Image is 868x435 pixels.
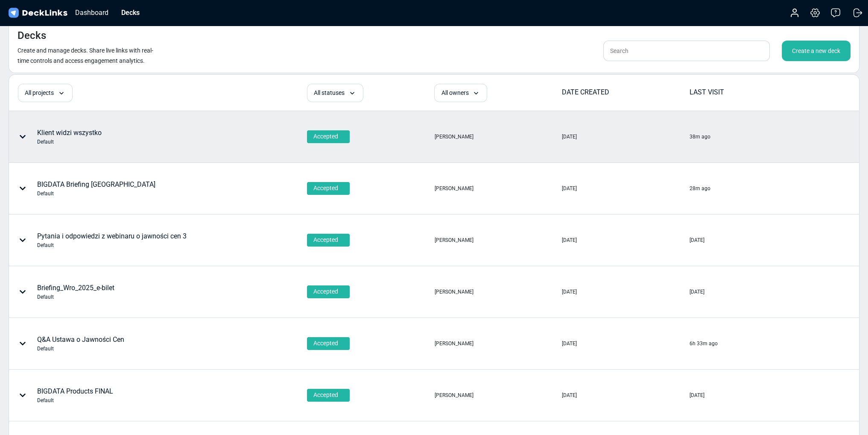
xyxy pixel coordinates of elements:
small: Create and manage decks. Share live links with real-time controls and access engagement analytics. [18,47,153,64]
div: Default [37,241,187,249]
div: [DATE] [562,288,577,296]
div: [DATE] [562,391,577,399]
span: Accepted [313,235,338,244]
div: Pytania i odpowiedzi z webinaru o jawności cen 3 [37,231,187,249]
div: [DATE] [690,236,704,244]
div: All owners [434,84,487,102]
div: [DATE] [562,236,577,244]
div: Default [37,190,155,197]
div: 28m ago [690,185,710,192]
div: Default [37,293,114,301]
div: Create a new deck [782,41,850,61]
div: Dashboard [71,7,113,18]
input: Search [603,41,770,61]
span: Accepted [313,391,338,400]
div: [DATE] [690,288,704,296]
img: DeckLinks [7,7,69,19]
div: 6h 33m ago [690,340,718,347]
span: Accepted [313,132,338,141]
div: [DATE] [562,340,577,347]
div: 38m ago [690,133,710,141]
div: [PERSON_NAME] [434,391,473,399]
div: Q&A Ustawa o Jawności Cen [37,335,124,353]
div: [PERSON_NAME] [434,288,473,296]
div: Briefing_Wro_2025_e-bilet [37,283,114,301]
div: [DATE] [562,185,577,192]
div: [PERSON_NAME] [434,133,473,141]
span: Accepted [313,184,338,193]
span: Accepted [313,287,338,296]
h4: Decks [18,29,46,42]
div: [DATE] [690,391,704,399]
div: [PERSON_NAME] [434,340,473,347]
div: LAST VISIT [690,87,816,97]
div: All projects [18,84,73,102]
div: [PERSON_NAME] [434,236,473,244]
div: Default [37,345,124,353]
div: BIGDATA Products FINAL [37,386,113,404]
div: [DATE] [562,133,577,141]
div: DATE CREATED [562,87,689,97]
div: Klient widzi wszystko [37,128,102,146]
span: Accepted [313,339,338,348]
div: Default [37,138,102,146]
div: BIGDATA Briefing [GEOGRAPHIC_DATA] [37,179,155,197]
div: Default [37,397,113,404]
div: All statuses [307,84,363,102]
div: [PERSON_NAME] [434,185,473,192]
div: Decks [117,7,144,18]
